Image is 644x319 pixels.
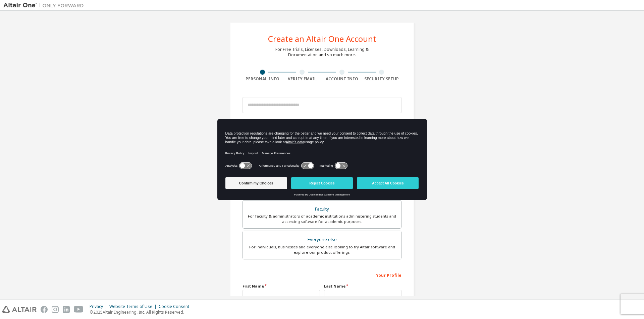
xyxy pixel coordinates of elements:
div: Create an Altair One Account [268,35,376,43]
img: facebook.svg [41,306,48,313]
div: Your Profile [243,269,401,280]
img: linkedin.svg [63,306,70,313]
p: © 2025 Altair Engineering, Inc. All Rights Reserved. [90,309,193,315]
div: Account Info [322,76,362,82]
div: Verify Email [282,76,322,82]
div: Privacy [90,304,109,309]
div: Cookie Consent [159,304,193,309]
div: For faculty & administrators of academic institutions administering students and accessing softwa... [247,214,397,224]
div: For individuals, businesses and everyone else looking to try Altair software and explore our prod... [247,244,397,255]
label: Last Name [324,284,401,289]
div: Everyone else [247,235,397,244]
img: altair_logo.svg [2,306,37,313]
div: For Free Trials, Licenses, Downloads, Learning & Documentation and so much more. [275,47,369,58]
img: youtube.svg [74,306,84,313]
div: Personal Info [243,76,282,82]
img: Altair One [3,2,87,9]
label: First Name [243,284,320,289]
div: Faculty [247,205,397,214]
div: Security Setup [362,76,402,82]
div: Website Terms of Use [109,304,159,309]
img: instagram.svg [52,306,59,313]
